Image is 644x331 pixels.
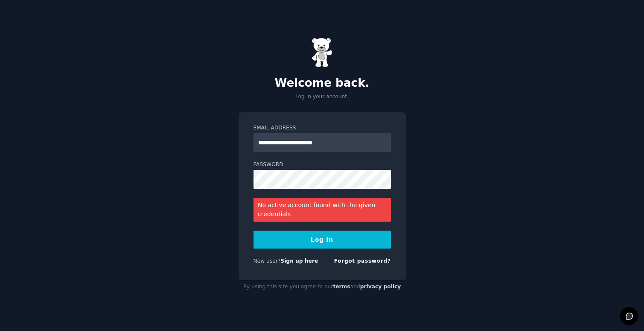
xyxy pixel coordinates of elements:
[239,76,406,90] h2: Welcome back.
[239,93,406,101] p: Log in your account.
[239,280,406,294] div: By using this site you agree to our and
[254,124,391,132] label: Email Address
[254,198,391,222] div: No active account found with the given credentials
[334,258,391,264] a: Forgot password?
[280,258,318,264] a: Sign up here
[254,161,391,169] label: Password
[254,231,391,249] button: Log In
[360,284,401,290] a: privacy policy
[312,38,333,67] img: Gummy Bear
[333,284,350,290] a: terms
[254,258,281,264] span: New user?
